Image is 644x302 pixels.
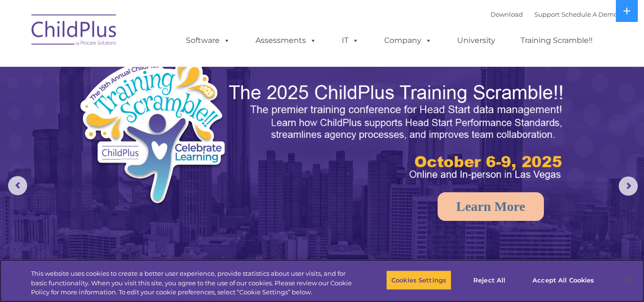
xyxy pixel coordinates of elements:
[246,31,326,50] a: Assessments
[31,269,354,297] div: This website uses cookies to create a better user experience, provide statistics about user visit...
[448,31,505,50] a: University
[332,31,368,50] a: IT
[491,10,523,18] a: Download
[618,270,639,291] button: Close
[386,270,451,290] button: Cookies Settings
[133,63,162,70] span: Last name
[491,10,618,18] font: |
[438,192,544,221] a: Learn More
[534,10,560,18] a: Support
[176,31,240,50] a: Software
[511,31,602,50] a: Training Scramble!!
[460,270,519,290] button: Reject All
[133,102,173,109] span: Phone number
[562,10,618,18] a: Schedule A Demo
[527,270,599,290] button: Accept All Cookies
[375,31,441,50] a: Company
[27,8,122,55] img: ChildPlus by Procare Solutions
